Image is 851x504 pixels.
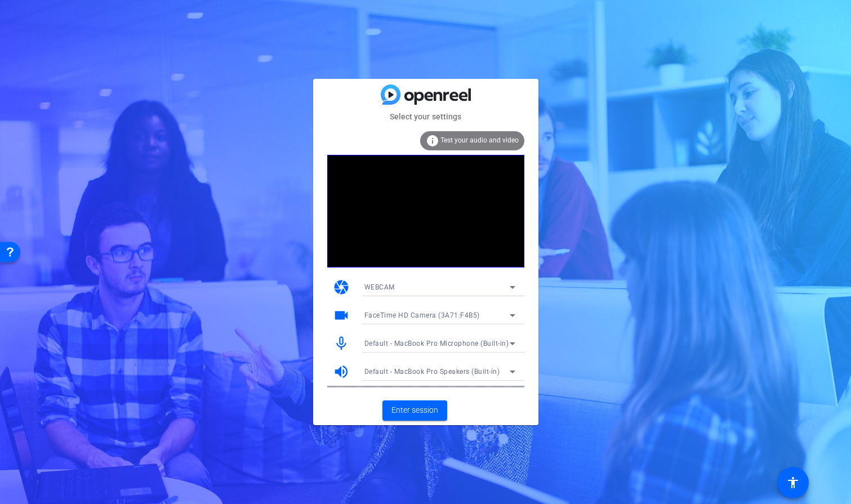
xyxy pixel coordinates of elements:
span: Test your audio and video [440,136,519,144]
mat-icon: info [426,134,439,148]
img: blue-gradient.svg [381,84,471,104]
mat-icon: mic_none [333,335,350,352]
span: FaceTime HD Camera (3A71:F4B5) [364,311,480,319]
span: WEBCAM [364,283,395,291]
button: Enter session [382,400,447,421]
mat-icon: videocam [333,307,350,324]
mat-icon: accessibility [786,476,800,489]
mat-icon: camera [333,279,350,296]
span: Default - MacBook Pro Speakers (Built-in) [364,368,500,376]
mat-card-subtitle: Select your settings [313,110,538,123]
mat-icon: volume_up [333,363,350,380]
span: Enter session [391,404,438,416]
span: Default - MacBook Pro Microphone (Built-in) [364,340,509,347]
